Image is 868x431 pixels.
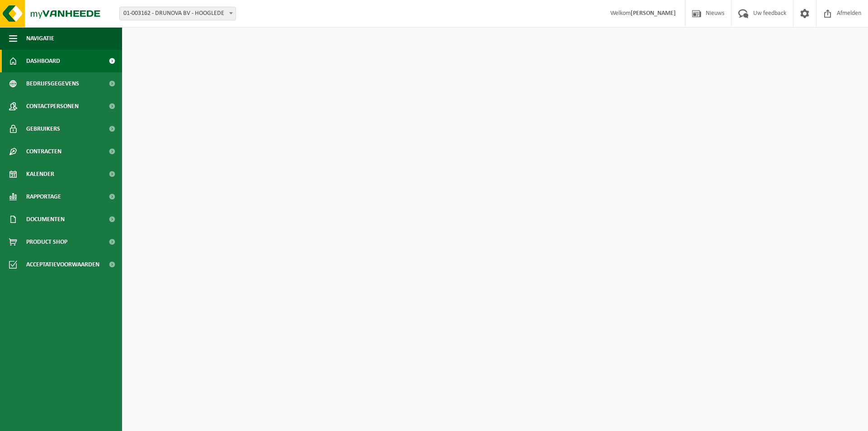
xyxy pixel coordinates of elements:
[26,185,61,208] span: Rapportage
[26,140,61,163] span: Contracten
[26,27,54,50] span: Navigatie
[26,163,54,185] span: Kalender
[631,10,676,17] strong: [PERSON_NAME]
[26,50,60,72] span: Dashboard
[119,7,236,20] span: 01-003162 - DRUNOVA BV - HOOGLEDE
[26,253,99,276] span: Acceptatievoorwaarden
[26,231,67,253] span: Product Shop
[26,95,79,118] span: Contactpersonen
[26,118,60,140] span: Gebruikers
[26,208,65,231] span: Documenten
[120,7,236,20] span: 01-003162 - DRUNOVA BV - HOOGLEDE
[26,72,79,95] span: Bedrijfsgegevens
